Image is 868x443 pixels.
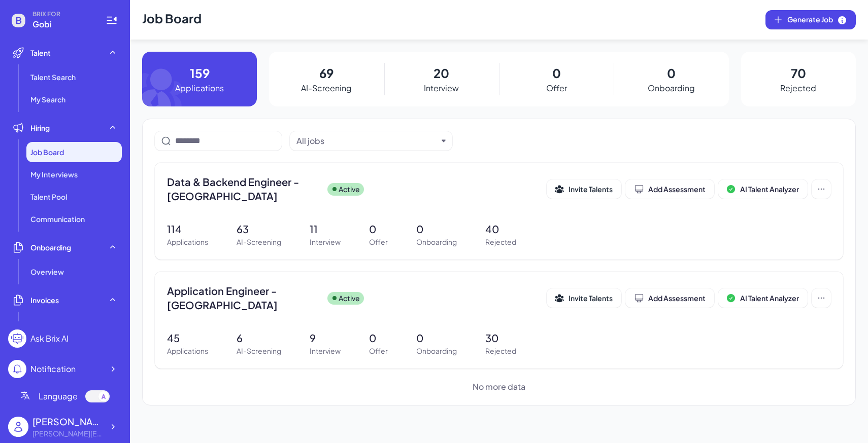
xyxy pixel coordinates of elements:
[30,48,51,58] span: Talent
[416,330,457,346] p: 0
[30,169,78,179] span: My Interviews
[30,295,59,305] span: Invoices
[765,10,856,29] button: Generate Job
[237,346,281,356] p: AI-Screening
[30,333,69,345] div: Ask Brix AI
[30,319,83,329] span: Monthly invoice
[718,288,808,308] button: AI Talent Analyzer
[296,135,324,147] div: All jobs
[424,82,459,94] p: Interview
[32,428,104,439] div: Maggie@joinbrix.com
[319,64,333,82] p: 69
[625,179,714,199] button: Add Assessment
[648,82,695,94] p: Onboarding
[369,221,388,237] p: 0
[237,237,281,247] p: AI-Screening
[787,14,847,25] span: Generate Job
[791,64,806,82] p: 70
[667,64,676,82] p: 0
[310,346,341,356] p: Interview
[30,242,71,252] span: Onboarding
[30,72,76,82] span: Talent Search
[569,184,613,194] span: Invite Talents
[546,82,567,94] p: Offer
[296,135,438,147] button: All jobs
[433,64,449,82] p: 20
[167,346,208,356] p: Applications
[167,284,319,312] span: Application Engineer - [GEOGRAPHIC_DATA]
[634,184,706,194] div: Add Assessment
[30,123,50,133] span: Hiring
[30,363,76,375] div: Notification
[32,10,93,18] span: BRIX FOR
[547,179,621,199] button: Invite Talents
[8,417,28,437] img: user_logo.png
[780,82,816,94] p: Rejected
[339,184,360,195] p: Active
[30,267,64,277] span: Overview
[30,192,67,202] span: Talent Pool
[416,346,457,356] p: Onboarding
[369,346,388,356] p: Offer
[625,288,714,308] button: Add Assessment
[167,237,208,247] p: Applications
[30,214,85,224] span: Communication
[32,18,93,30] span: Gobi
[485,237,516,247] p: Rejected
[547,288,621,308] button: Invite Talents
[485,346,516,356] p: Rejected
[30,147,64,157] span: Job Board
[369,330,388,346] p: 0
[237,330,281,346] p: 6
[237,221,281,237] p: 63
[167,221,208,237] p: 114
[634,293,706,303] div: Add Assessment
[552,64,561,82] p: 0
[310,330,341,346] p: 9
[310,221,341,237] p: 11
[301,82,352,94] p: AI-Screening
[569,293,613,303] span: Invite Talents
[167,175,319,203] span: Data & Backend Engineer - [GEOGRAPHIC_DATA]
[167,330,208,346] p: 45
[416,237,457,247] p: Onboarding
[30,94,65,104] span: My Search
[39,390,78,402] span: Language
[310,237,341,247] p: Interview
[485,330,516,346] p: 30
[740,293,799,303] span: AI Talent Analyzer
[369,237,388,247] p: Offer
[339,293,360,304] p: Active
[416,221,457,237] p: 0
[740,184,799,194] span: AI Talent Analyzer
[485,221,516,237] p: 40
[32,415,104,428] div: Maggie
[473,381,525,393] span: No more data
[718,179,808,199] button: AI Talent Analyzer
